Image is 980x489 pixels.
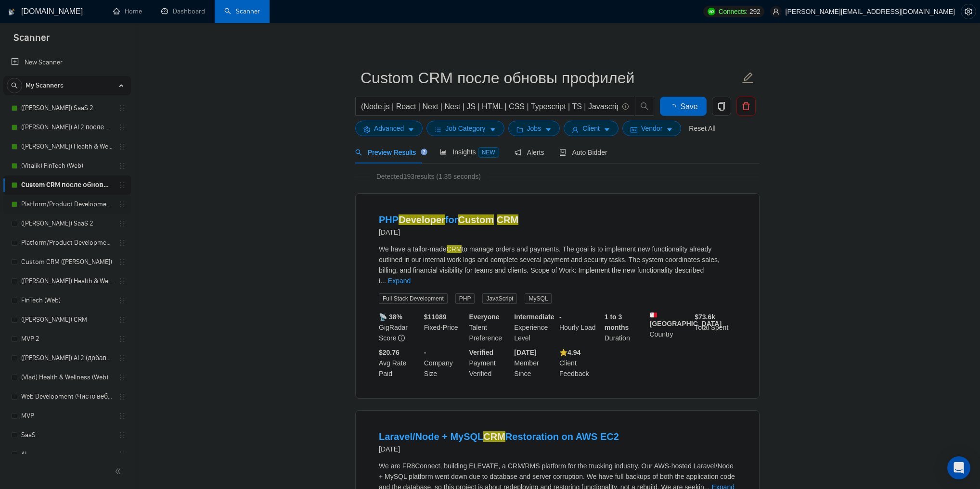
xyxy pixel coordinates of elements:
[559,149,607,156] span: Auto Bidder
[742,72,754,84] span: edit
[379,214,518,225] a: PHPDeveloperforCustom CRM
[118,431,126,439] span: holder
[224,7,260,15] a: searchScanner
[388,277,411,285] a: Expand
[21,349,113,368] a: ([PERSON_NAME]) AI 2 (добавить теги, заточить под АИ, сумо в кавер добавить)
[708,8,715,15] img: upwork-logo.png
[118,412,126,420] span: holder
[712,102,731,111] span: copy
[559,349,580,356] b: ⭐️ 4.94
[379,431,619,442] a: Laravel/Node + MySQLCRMRestoration on AWS EC2
[161,7,205,15] a: dashboardDashboard
[695,313,715,321] b: $ 73.6k
[355,121,423,136] button: settingAdvancedcaret-down
[603,312,648,343] div: Duration
[408,126,414,133] span: caret-down
[635,97,654,116] button: search
[379,349,400,356] b: $20.76
[21,214,113,233] a: ([PERSON_NAME]) SaaS 2
[622,121,681,136] button: idcardVendorcaret-down
[749,6,760,17] span: 292
[377,347,422,379] div: Avg Rate Paid
[622,103,629,110] span: info-circle
[424,349,426,356] b: -
[118,277,126,285] span: holder
[516,126,523,133] span: folder
[773,8,779,15] span: user
[961,8,976,15] span: setting
[737,102,755,111] span: delete
[21,406,113,426] a: MVP
[545,126,552,133] span: caret-down
[118,124,126,131] span: holder
[363,126,370,133] span: setting
[377,312,422,343] div: GigRadar Score
[115,466,124,476] span: double-left
[26,76,64,95] span: My Scanners
[118,181,126,189] span: holder
[527,123,542,134] span: Jobs
[736,97,756,116] button: delete
[118,239,126,247] span: holder
[118,451,126,458] span: holder
[660,97,707,116] button: Save
[21,272,113,291] a: ([PERSON_NAME]) Health & Wellness (Web)
[490,126,496,133] span: caret-down
[515,149,521,156] span: notification
[469,349,494,356] b: Verified
[467,312,513,343] div: Talent Preference
[680,100,697,113] span: Save
[118,201,126,208] span: holder
[557,312,603,343] div: Hourly Load
[483,431,505,442] mark: CRM
[422,347,467,379] div: Company Size
[113,7,142,15] a: homeHome
[355,149,425,156] span: Preview Results
[11,53,123,72] a: New Scanner
[21,368,113,387] a: (Vlad) Health & Wellness (Web)
[355,149,362,156] span: search
[21,329,113,349] a: MVP 2
[469,313,500,321] b: Everyone
[440,148,499,156] span: Insights
[21,387,113,406] a: Web Development (Чисто вебсайты)
[424,313,447,321] b: $ 11089
[650,312,722,327] b: [GEOGRAPHIC_DATA]
[641,123,662,134] span: Vendor
[21,137,113,156] a: ([PERSON_NAME]) Health & Wellness (Web) после обновы профиля
[669,104,680,112] span: loading
[693,312,738,343] div: Total Spent
[508,121,560,136] button: folderJobscaret-down
[118,162,126,170] span: holder
[379,313,402,321] b: 📡 38%
[118,335,126,343] span: holder
[21,252,113,272] a: Custom CRM ([PERSON_NAME])
[370,171,488,182] span: Detected 193 results (1.35 seconds)
[467,347,513,379] div: Payment Verified
[118,220,126,227] span: holder
[559,313,562,321] b: -
[361,100,618,113] input: Search Freelance Jobs...
[3,53,131,72] li: New Scanner
[21,176,113,195] a: Custom CRM после обновы профилей
[21,118,113,137] a: ([PERSON_NAME]) AI 2 после обновы профиля
[118,354,126,362] span: holder
[21,156,113,176] a: (Vitalik) FinTech (Web)
[689,123,715,134] a: Reset All
[947,456,970,479] div: Open Intercom Messenger
[604,126,610,133] span: caret-down
[379,293,448,304] span: Full Stack Development
[379,443,619,455] div: [DATE]
[361,66,740,90] input: Scanner name...
[648,312,693,343] div: Country
[374,123,404,134] span: Advanced
[21,310,113,329] a: ([PERSON_NAME]) CRM
[712,97,731,116] button: copy
[118,104,126,112] span: holder
[572,126,579,133] span: user
[458,214,494,225] mark: Custom
[8,4,15,20] img: logo
[447,245,462,253] mark: CRM
[118,143,126,150] span: holder
[435,126,441,133] span: bars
